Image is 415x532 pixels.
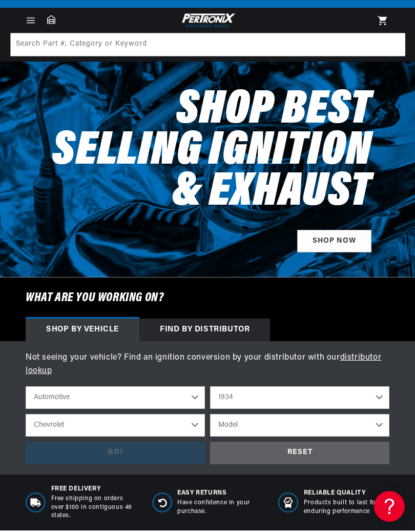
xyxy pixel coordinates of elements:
div: RESET [210,442,389,465]
p: Have confidence in your purchase. [177,499,263,516]
select: Make [26,414,205,437]
p: Products built to last for enduring performance [304,499,389,516]
span: Free Delivery [51,485,137,494]
h2: Shop Best Selling Ignition & Exhaust [26,90,371,213]
button: Search Part #, Category or Keyword [382,33,404,56]
img: Pertronix [179,12,236,29]
p: Not seeing your vehicle? Find an ignition conversion by your distributor with our [26,351,389,378]
div: Shop by vehicle [26,319,139,341]
p: Free shipping on orders over $100 in contiguous 48 states. [51,495,137,520]
select: Year [210,386,389,409]
div: Find by Distributor [139,319,270,341]
span: Easy Returns [177,489,263,498]
summary: Menu [19,15,42,26]
a: SHOP NOW [297,230,371,253]
select: Model [210,414,389,437]
a: Garage: 0 item(s) [47,15,55,24]
span: RELIABLE QUALITY [304,489,389,498]
input: Search Part #, Category or Keyword [11,33,405,56]
a: distributor lookup [26,353,381,375]
select: Ride Type [26,386,205,409]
